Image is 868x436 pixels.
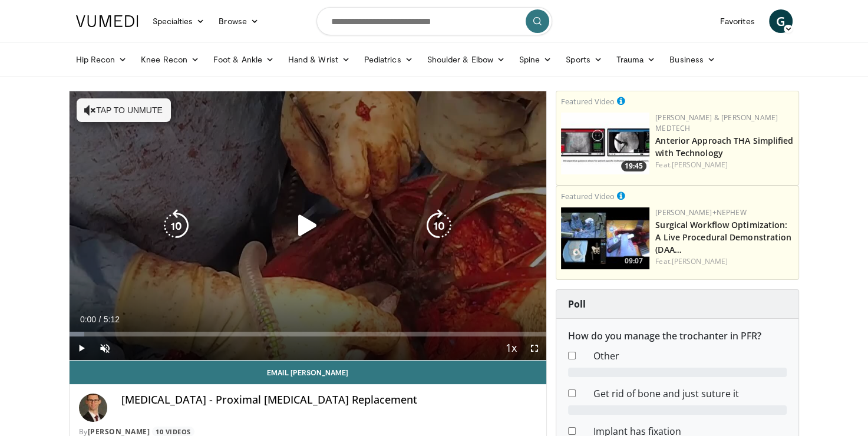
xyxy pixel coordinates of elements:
a: Sports [559,48,609,71]
a: Pediatrics [357,48,420,71]
a: Trauma [609,48,663,71]
div: Feat. [655,160,794,170]
a: Favorites [713,9,762,33]
a: Surgical Workflow Optimization: A Live Procedural Demonstration (DAA… [655,219,791,255]
h4: [MEDICAL_DATA] - Proximal [MEDICAL_DATA] Replacement [121,394,537,407]
a: Hip Recon [69,48,134,71]
a: G [769,9,793,33]
span: 5:12 [104,315,120,324]
a: Shoulder & Elbow [420,48,512,71]
a: Spine [512,48,559,71]
dd: Other [585,349,796,363]
div: Progress Bar [70,332,547,336]
a: [PERSON_NAME] [672,256,728,266]
dd: Get rid of bone and just suture it [585,387,796,401]
button: Tap to unmute [77,98,171,122]
span: 09:07 [621,256,646,266]
a: 19:45 [561,113,649,174]
h6: How do you manage the trochanter in PFR? [568,331,787,342]
a: Browse [212,9,266,33]
button: Unmute [93,336,117,360]
input: Search topics, interventions [316,7,552,35]
img: Avatar [79,394,107,422]
a: Email [PERSON_NAME] [70,361,547,384]
div: Feat. [655,256,794,267]
img: 06bb1c17-1231-4454-8f12-6191b0b3b81a.150x105_q85_crop-smart_upscale.jpg [561,113,649,174]
a: Anterior Approach THA Simplified with Technology [655,135,793,158]
span: / [99,315,101,324]
a: [PERSON_NAME] & [PERSON_NAME] MedTech [655,113,778,133]
span: 0:00 [80,315,96,324]
img: bcfc90b5-8c69-4b20-afee-af4c0acaf118.150x105_q85_crop-smart_upscale.jpg [561,207,649,269]
small: Featured Video [561,191,615,202]
a: Specialties [146,9,212,33]
a: 09:07 [561,207,649,269]
a: Knee Recon [134,48,206,71]
a: [PERSON_NAME]+Nephew [655,207,746,217]
button: Play [70,336,93,360]
span: 19:45 [621,161,646,171]
a: [PERSON_NAME] [672,160,728,170]
a: Hand & Wrist [281,48,357,71]
video-js: Video Player [70,91,547,361]
a: Business [662,48,722,71]
a: Foot & Ankle [206,48,281,71]
img: VuMedi Logo [76,15,138,27]
button: Playback Rate [499,336,523,360]
strong: Poll [568,298,586,311]
button: Fullscreen [523,336,546,360]
small: Featured Video [561,96,615,107]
